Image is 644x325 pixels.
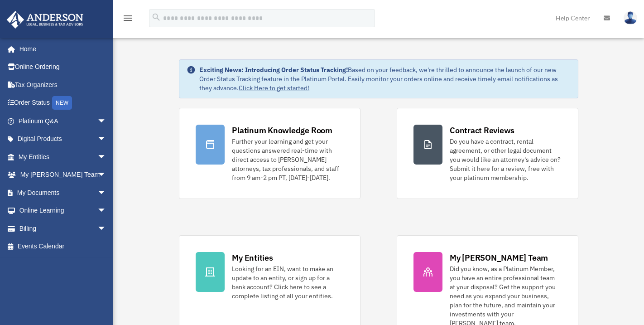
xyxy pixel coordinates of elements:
[232,137,344,182] div: Further your learning and get your questions answered real-time with direct access to [PERSON_NAM...
[6,40,115,58] a: Home
[97,130,115,149] span: arrow_drop_down
[6,202,120,220] a: Online Learningarrow_drop_down
[199,66,348,74] strong: Exciting News: Introducing Order Status Tracking!
[179,108,360,199] a: Platinum Knowledge Room Further your learning and get your questions answered real-time with dire...
[450,252,548,263] div: My [PERSON_NAME] Team
[6,130,120,148] a: Digital Productsarrow_drop_down
[97,166,115,184] span: arrow_drop_down
[122,13,133,24] i: menu
[6,238,120,256] a: Events Calendar
[97,202,115,220] span: arrow_drop_down
[6,58,120,76] a: Online Ordering
[6,184,120,202] a: My Documentsarrow_drop_down
[450,137,562,182] div: Do you have a contract, rental agreement, or other legal document you would like an attorney's ad...
[6,76,120,94] a: Tax Organizers
[199,65,571,92] div: Based on your feedback, we're thrilled to announce the launch of our new Order Status Tracking fe...
[97,184,115,202] span: arrow_drop_down
[122,16,133,24] a: menu
[6,166,120,184] a: My [PERSON_NAME] Teamarrow_drop_down
[4,11,86,29] img: Anderson Advisors Platinum Portal
[450,125,514,136] div: Contract Reviews
[232,252,273,263] div: My Entities
[97,219,115,238] span: arrow_drop_down
[6,112,120,130] a: Platinum Q&Aarrow_drop_down
[232,264,344,301] div: Looking for an EIN, want to make an update to an entity, or sign up for a bank account? Click her...
[6,219,120,238] a: Billingarrow_drop_down
[97,112,115,131] span: arrow_drop_down
[151,12,161,22] i: search
[232,125,332,136] div: Platinum Knowledge Room
[397,108,578,199] a: Contract Reviews Do you have a contract, rental agreement, or other legal document you would like...
[239,84,309,92] a: Click Here to get started!
[52,96,72,110] div: NEW
[6,94,120,112] a: Order StatusNEW
[97,148,115,166] span: arrow_drop_down
[624,11,637,24] img: User Pic
[6,148,120,166] a: My Entitiesarrow_drop_down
